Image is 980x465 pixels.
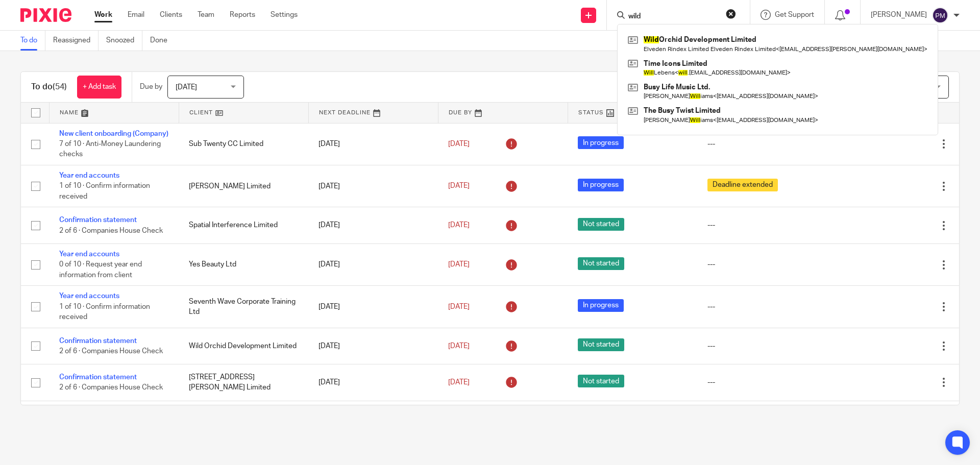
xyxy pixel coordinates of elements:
a: Year end accounts [59,251,119,258]
span: Not started [578,218,624,231]
td: Seventh Wave Corporate Training Ltd [179,286,308,328]
a: Reassigned [53,31,99,51]
a: Email [128,10,144,20]
input: Search [627,12,719,21]
td: Yes Beauty Ltd [179,243,308,285]
span: 7 of 10 · Anti-Money Laundering checks [59,140,161,158]
td: [PERSON_NAME] Limited [179,165,308,207]
div: --- [707,220,819,230]
span: [DATE] [448,183,470,190]
a: To do [20,31,45,51]
a: Reports [230,10,255,20]
td: [STREET_ADDRESS][PERSON_NAME] Limited [179,364,308,401]
a: Year end accounts [59,172,119,179]
a: Confirmation statement [59,216,137,224]
span: [DATE] [448,342,470,350]
img: Pixie [20,8,71,22]
a: Clients [160,10,182,20]
span: 2 of 6 · Companies House Check [59,227,163,234]
a: Confirmation statement [59,337,137,345]
td: Carvil Ventures Limited [179,401,308,437]
span: [DATE] [448,379,470,386]
a: Work [94,10,112,20]
span: [DATE] [448,222,470,229]
p: Due by [140,82,162,92]
span: Get Support [775,11,814,18]
div: --- [707,341,819,351]
a: Snoozed [106,31,142,51]
td: [DATE] [308,401,438,437]
span: Deadline extended [707,179,778,191]
span: 1 of 10 · Confirm information received [59,303,150,321]
td: [DATE] [308,165,438,207]
span: 0 of 10 · Request year end information from client [59,261,142,279]
td: [DATE] [308,243,438,285]
td: [DATE] [308,207,438,243]
span: [DATE] [176,84,197,91]
td: [DATE] [308,286,438,328]
td: [DATE] [308,123,438,165]
td: Wild Orchid Development Limited [179,328,308,364]
h1: To do [31,82,67,92]
span: 2 of 6 · Companies House Check [59,384,163,391]
td: [DATE] [308,328,438,364]
p: [PERSON_NAME] [871,10,927,20]
span: Not started [578,257,624,270]
span: [DATE] [448,261,470,268]
a: Settings [271,10,298,20]
div: --- [707,302,819,312]
button: Clear [726,9,736,19]
td: [DATE] [308,364,438,401]
span: Not started [578,375,624,387]
a: Team [198,10,214,20]
div: --- [707,377,819,387]
span: 2 of 6 · Companies House Check [59,348,163,355]
a: Done [150,31,175,51]
span: [DATE] [448,140,470,148]
a: New client onboarding (Company) [59,130,168,137]
span: [DATE] [448,303,470,310]
span: In progress [578,136,624,149]
span: 1 of 10 · Confirm information received [59,183,150,201]
span: In progress [578,299,624,312]
span: (54) [53,83,67,91]
div: --- [707,139,819,149]
div: --- [707,259,819,270]
span: In progress [578,179,624,191]
img: svg%3E [932,7,948,23]
span: Not started [578,338,624,351]
td: Spatial Interference Limited [179,207,308,243]
td: Sub Twenty CC Limited [179,123,308,165]
a: + Add task [77,76,121,99]
a: Confirmation statement [59,374,137,381]
a: Year end accounts [59,292,119,300]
